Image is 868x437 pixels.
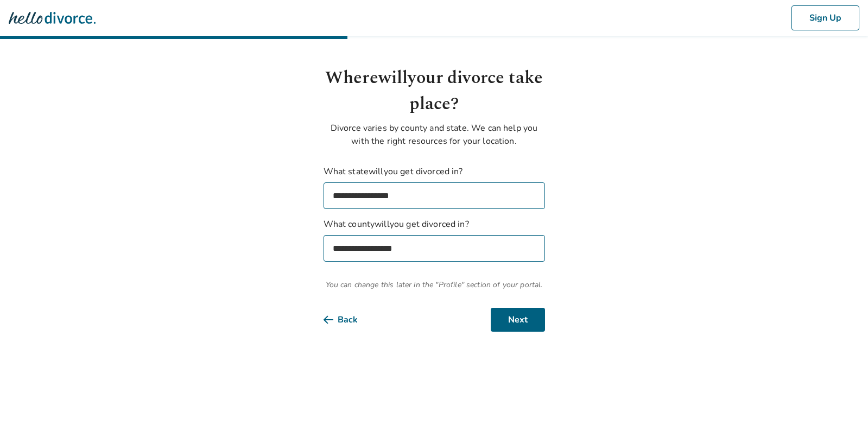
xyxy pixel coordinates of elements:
[324,65,545,117] h1: Where will your divorce take place?
[324,279,545,290] span: You can change this later in the "Profile" section of your portal.
[814,385,868,437] iframe: Chat Widget
[324,218,545,262] label: What county will you get divorced in?
[324,235,545,262] select: What countywillyou get divorced in?
[9,7,96,29] img: Hello Divorce Logo
[791,5,859,30] button: Sign Up
[491,308,545,332] button: Next
[324,165,545,209] label: What state will you get divorced in?
[324,122,545,148] p: Divorce varies by county and state. We can help you with the right resources for your location.
[324,308,375,332] button: Back
[324,182,545,209] select: What statewillyou get divorced in?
